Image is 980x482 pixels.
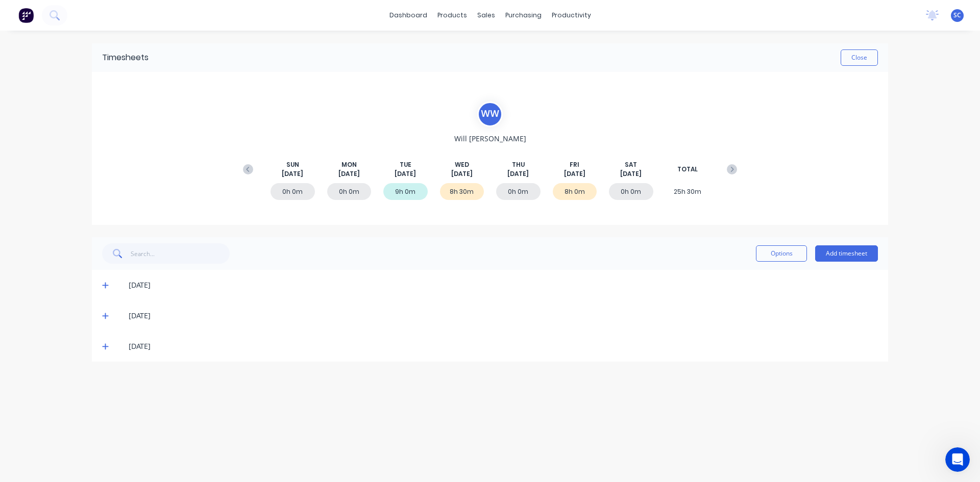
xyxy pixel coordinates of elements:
[547,8,596,23] div: productivity
[18,8,34,23] img: Factory
[496,183,541,200] div: 0h 0m
[341,160,357,169] span: MON
[384,8,432,23] a: dashboard
[953,11,961,20] span: SC
[507,169,529,179] span: [DATE]
[945,447,970,472] iframe: Intercom live chat
[102,52,149,64] div: Timesheets
[327,183,372,200] div: 0h 0m
[383,183,428,200] div: 9h 0m
[570,160,579,169] span: FRI
[271,183,315,200] div: 0h 0m
[841,49,878,66] button: Close
[338,169,360,179] span: [DATE]
[553,183,597,200] div: 8h 0m
[451,169,473,179] span: [DATE]
[756,245,807,262] button: Options
[129,310,878,321] div: [DATE]
[129,341,878,352] div: [DATE]
[564,169,585,179] span: [DATE]
[395,169,416,179] span: [DATE]
[400,160,411,169] span: TUE
[625,160,637,169] span: SAT
[454,133,526,144] span: Will [PERSON_NAME]
[815,245,878,262] button: Add timesheet
[432,8,472,23] div: products
[286,160,299,169] span: SUN
[512,160,525,169] span: THU
[282,169,303,179] span: [DATE]
[620,169,642,179] span: [DATE]
[129,280,878,291] div: [DATE]
[477,102,503,127] div: W W
[609,183,653,200] div: 0h 0m
[500,8,547,23] div: purchasing
[455,160,469,169] span: WED
[472,8,500,23] div: sales
[666,183,710,200] div: 25h 30m
[131,243,230,264] input: Search...
[677,165,698,174] span: TOTAL
[440,183,484,200] div: 8h 30m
